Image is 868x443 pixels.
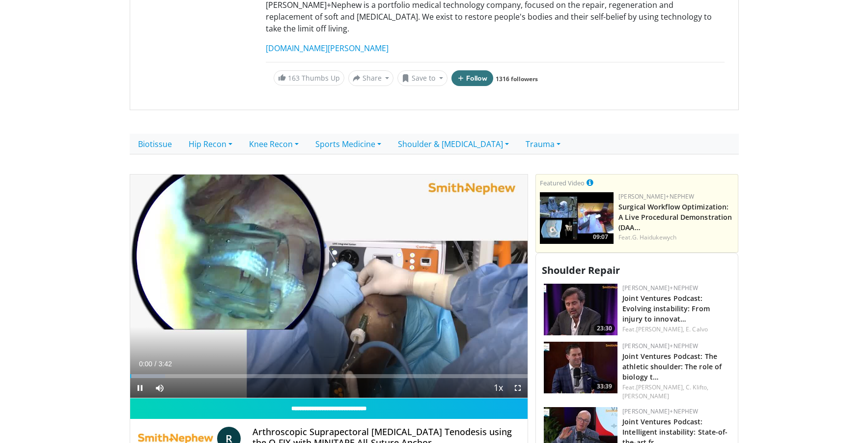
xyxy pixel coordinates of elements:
[540,178,585,187] small: Featured Video
[241,134,307,154] a: Knee Recon
[288,73,300,83] span: 163
[496,75,538,83] a: 1316 followers
[590,233,611,241] span: 09:07
[622,392,669,400] a: [PERSON_NAME]
[130,378,150,398] button: Pause
[618,192,694,201] a: [PERSON_NAME]+Nephew
[540,192,614,244] img: bcfc90b5-8c69-4b20-afee-af4c0acaf118.150x105_q85_crop-smart_upscale.jpg
[686,383,708,391] a: C. Klifto,
[594,382,615,391] span: 33:39
[139,360,152,368] span: 0:00
[542,264,620,277] span: Shoulder Repair
[594,324,615,333] span: 23:30
[622,383,730,401] div: Feat.
[622,342,698,350] a: [PERSON_NAME]+Nephew
[622,294,710,324] a: Joint Ventures Podcast: Evolving instability: From injury to innovat…
[544,342,617,393] img: f5a36523-4014-4b26-ba0a-1980c1b51253.150x105_q85_crop-smart_upscale.jpg
[540,192,614,244] a: 09:07
[636,325,684,333] a: [PERSON_NAME],
[274,70,344,86] a: 163 Thumbs Up
[150,378,169,398] button: Mute
[622,284,698,292] a: [PERSON_NAME]+Nephew
[397,70,448,86] button: Save to
[622,352,722,382] a: Joint Ventures Podcast: The athletic shoulder: The role of biology t…
[348,70,394,86] button: Share
[180,134,241,154] a: Hip Recon
[159,360,172,368] span: 3:42
[544,284,617,335] img: 68d4790e-0872-429d-9d74-59e6247d6199.150x105_q85_crop-smart_upscale.jpg
[622,325,730,334] div: Feat.
[622,407,698,415] a: [PERSON_NAME]+Nephew
[451,70,494,86] button: Follow
[130,134,180,154] a: Biotissue
[517,134,569,154] a: Trauma
[544,342,617,393] a: 33:39
[390,134,517,154] a: Shoulder & [MEDICAL_DATA]
[155,360,157,368] span: /
[618,202,732,232] a: Surgical Workflow Optimization: A Live Procedural Demonstration (DAA…
[130,175,528,399] video-js: Video Player
[508,378,528,398] button: Fullscreen
[632,233,676,241] a: G. Haidukewych
[686,325,708,333] a: E. Calvo
[636,383,684,391] a: [PERSON_NAME],
[488,378,508,398] button: Playback Rate
[618,233,734,242] div: Feat.
[307,134,390,154] a: Sports Medicine
[130,374,528,378] div: Progress Bar
[544,284,617,335] a: 23:30
[266,43,389,54] a: [DOMAIN_NAME][PERSON_NAME]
